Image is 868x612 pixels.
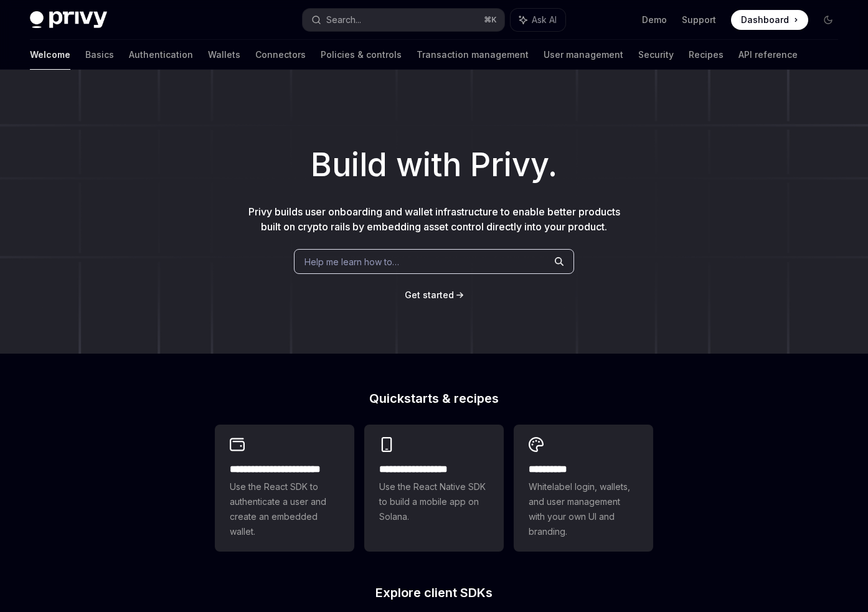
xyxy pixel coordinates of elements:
div: Search... [326,12,361,27]
span: Get started [405,290,454,300]
button: Ask AI [511,9,565,31]
a: Transaction management [417,40,529,70]
img: dark logo [30,11,107,29]
a: User management [544,40,623,70]
h1: Build with Privy. [20,141,848,189]
a: Support [682,14,716,26]
a: Policies & controls [321,40,402,70]
a: Recipes [689,40,724,70]
span: Privy builds user onboarding and wallet infrastructure to enable better products built on crypto ... [248,205,620,233]
a: Basics [85,40,114,70]
button: Search...⌘K [303,9,504,31]
h2: Explore client SDKs [215,586,653,599]
a: Connectors [255,40,306,70]
span: Dashboard [741,14,789,26]
a: Dashboard [731,10,808,30]
span: Help me learn how to… [304,255,399,268]
a: **** *****Whitelabel login, wallets, and user management with your own UI and branding. [514,425,653,552]
span: Use the React SDK to authenticate a user and create an embedded wallet. [230,479,339,539]
h2: Quickstarts & recipes [215,392,653,405]
a: **** **** **** ***Use the React Native SDK to build a mobile app on Solana. [364,425,504,552]
a: Security [638,40,674,70]
span: ⌘ K [484,15,497,25]
a: API reference [738,40,798,70]
a: Authentication [129,40,193,70]
span: Whitelabel login, wallets, and user management with your own UI and branding. [529,479,638,539]
a: Welcome [30,40,70,70]
button: Toggle dark mode [818,10,838,30]
span: Use the React Native SDK to build a mobile app on Solana. [379,479,489,524]
span: Ask AI [532,14,557,26]
a: Get started [405,289,454,301]
a: Wallets [208,40,240,70]
a: Demo [642,14,667,26]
